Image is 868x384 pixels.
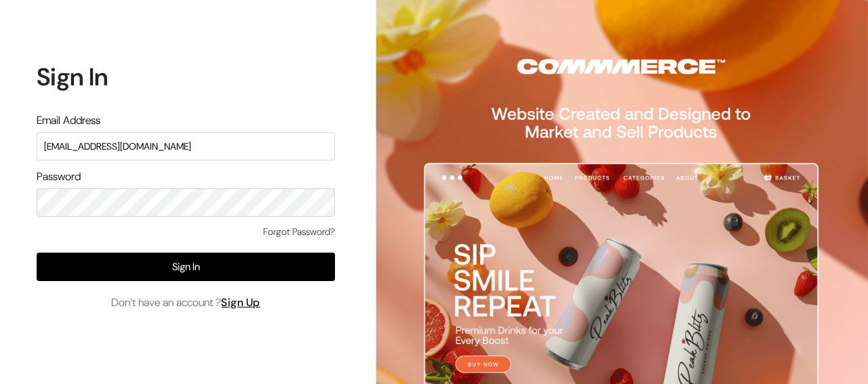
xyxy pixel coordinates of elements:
button: Sign In [37,253,335,281]
label: Email Address [37,112,100,129]
span: Don’t have an account ? [111,295,260,311]
label: Password [37,169,81,185]
a: Sign Up [221,295,260,310]
h1: Sign In [37,62,335,91]
a: Forgot Password? [263,225,335,239]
